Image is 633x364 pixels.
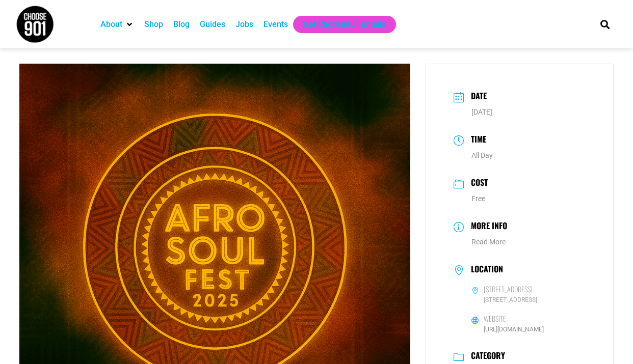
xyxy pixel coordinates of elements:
h3: Location [466,264,503,276]
h3: More Info [466,219,507,234]
nav: Main nav [95,16,583,33]
h6: [STREET_ADDRESS] [484,285,533,294]
a: Get Choose901 Emails [303,18,386,31]
a: Read More [471,238,506,246]
a: Shop [144,18,163,31]
a: Blog [173,18,190,31]
a: [URL][DOMAIN_NAME] [484,326,544,333]
h3: Category [466,351,505,363]
dd: Free [454,193,586,204]
abbr: All Day [471,151,493,159]
h3: Cost [466,176,488,191]
a: Guides [200,18,225,31]
span: [DATE] [471,108,492,116]
h6: Website [484,314,506,323]
a: Events [263,18,288,31]
a: Jobs [235,18,253,31]
div: About [95,16,139,33]
div: Search [596,16,613,33]
span: [STREET_ADDRESS] [471,295,586,305]
h3: Date [466,90,487,104]
h3: Time [466,133,486,148]
a: About [100,18,122,31]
